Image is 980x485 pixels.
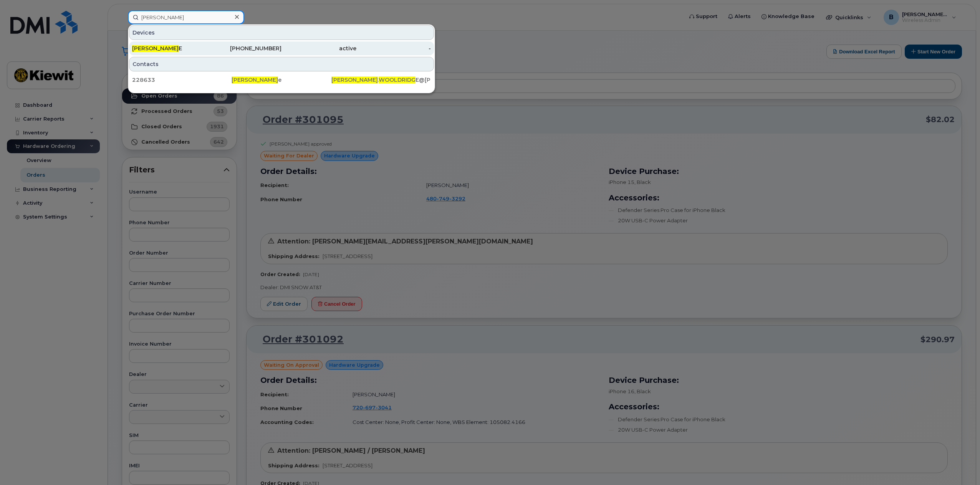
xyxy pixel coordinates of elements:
div: active [281,45,356,52]
a: [PERSON_NAME]E[PHONE_NUMBER]active- [129,41,434,55]
iframe: Messenger Launcher [947,452,974,479]
div: E [132,45,207,52]
span: [PERSON_NAME] [132,45,179,52]
div: 228633 [132,76,232,84]
div: Devices [129,25,434,40]
span: [PERSON_NAME] [331,76,378,83]
span: WOOLDRIDG [379,76,416,83]
span: [PERSON_NAME] [232,76,278,83]
div: e [232,76,331,84]
div: Contacts [129,57,434,71]
div: . E@[PERSON_NAME][DOMAIN_NAME] [331,76,431,84]
div: - [356,45,431,52]
a: 228633[PERSON_NAME]e[PERSON_NAME].WOOLDRIDGE@[PERSON_NAME][DOMAIN_NAME] [129,73,434,87]
div: [PHONE_NUMBER] [207,45,282,52]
